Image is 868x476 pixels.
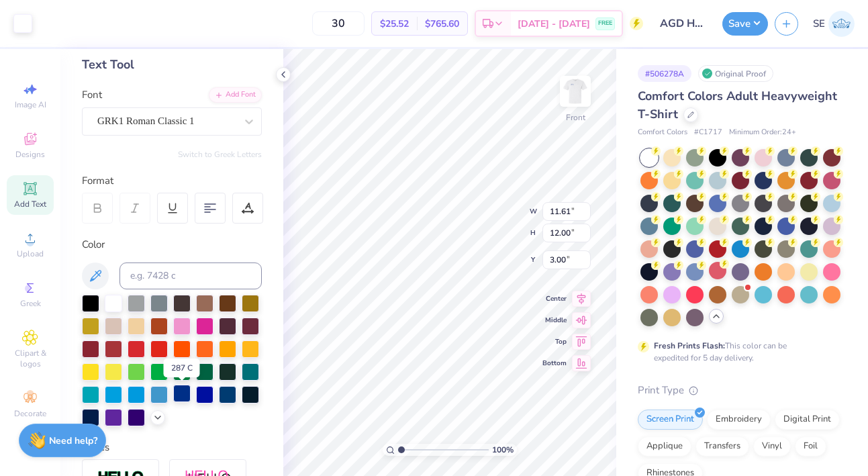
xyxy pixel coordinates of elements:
[17,248,44,259] span: Upload
[638,88,837,122] span: Comfort Colors Adult Heavyweight T-Shirt
[638,65,691,82] div: # 506278A
[698,65,773,82] div: Original Proof
[178,149,262,160] button: Switch to Greek Letters
[654,340,819,364] div: This color can be expedited for 5 day delivery.
[20,298,41,309] span: Greek
[425,17,459,31] span: $765.60
[562,78,589,105] img: Front
[312,11,365,36] input: – –
[82,237,262,252] div: Color
[694,127,722,138] span: # C1717
[15,99,46,110] span: Image AI
[813,16,825,32] span: SE
[813,11,855,37] a: SE
[492,444,514,456] span: 100 %
[380,17,409,31] span: $25.52
[209,87,262,103] div: Add Font
[518,17,590,31] span: [DATE] - [DATE]
[119,263,262,289] input: e.g. 7428 c
[828,11,855,37] img: Sadie Eilberg
[795,436,826,457] div: Foil
[695,436,749,457] div: Transfers
[729,127,796,138] span: Minimum Order: 24 +
[82,56,262,74] div: Text Tool
[542,359,567,368] span: Bottom
[14,199,46,209] span: Add Text
[164,359,200,377] div: 287 C
[542,337,567,346] span: Top
[82,173,263,189] div: Format
[542,316,567,325] span: Middle
[638,436,691,457] div: Applique
[14,408,46,419] span: Decorate
[722,12,768,36] button: Save
[707,410,771,430] div: Embroidery
[82,440,262,455] div: Styles
[654,340,725,351] strong: Fresh Prints Flash:
[753,436,791,457] div: Vinyl
[775,410,840,430] div: Digital Print
[15,149,45,160] span: Designs
[638,127,687,138] span: Comfort Colors
[638,410,703,430] div: Screen Print
[49,434,97,447] strong: Need help?
[7,348,54,369] span: Clipart & logos
[598,19,612,28] span: FREE
[542,294,567,303] span: Center
[650,10,716,37] input: Untitled Design
[638,383,841,398] div: Print Type
[566,111,585,124] div: Front
[82,87,102,103] label: Font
